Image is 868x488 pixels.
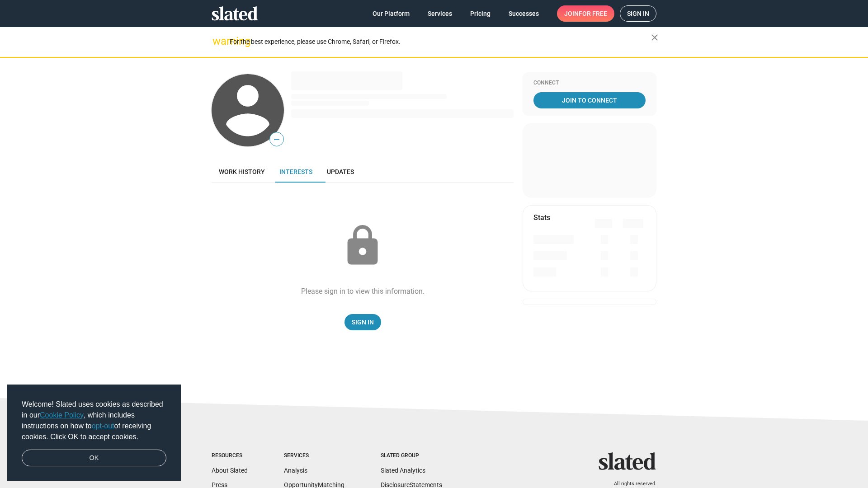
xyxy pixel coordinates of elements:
span: Sign In [352,314,374,330]
div: Please sign in to view this information. [301,286,425,296]
mat-card-title: Stats [533,213,550,222]
a: Successes [501,5,546,22]
span: Pricing [470,5,491,22]
a: Sign in [620,5,656,22]
div: Slated Group [381,452,442,460]
span: Interests [279,168,312,175]
a: Slated Analytics [381,467,425,474]
a: Updates [320,161,361,183]
div: cookieconsent [7,385,181,481]
a: Cookie Policy [40,411,84,419]
a: Joinfor free [557,5,614,22]
span: Services [428,5,452,22]
a: Our Platform [365,5,417,22]
a: About Slated [212,467,248,474]
a: dismiss cookie message [22,450,166,467]
span: Sign in [627,6,649,21]
span: Welcome! Slated uses cookies as described in our , which includes instructions on how to of recei... [22,399,166,442]
a: Services [420,5,459,22]
div: For the best experience, please use Chrome, Safari, or Firefox. [230,36,651,48]
div: Resources [212,452,248,460]
span: Successes [509,5,539,22]
span: Our Platform [373,5,410,22]
div: Services [284,452,344,460]
div: Connect [533,80,646,87]
a: Join To Connect [533,92,646,108]
span: — [270,134,283,145]
mat-icon: warning [212,36,223,47]
span: Join To Connect [535,92,644,108]
mat-icon: close [649,32,660,43]
span: for free [579,5,607,22]
a: Work history [212,161,272,183]
a: opt-out [92,422,114,430]
a: Analysis [284,467,307,474]
span: Join [564,5,607,22]
a: Interests [272,161,320,183]
a: Sign In [344,314,381,330]
a: Pricing [463,5,498,22]
mat-icon: lock [340,223,385,268]
span: Updates [327,168,354,175]
span: Work history [219,168,265,175]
